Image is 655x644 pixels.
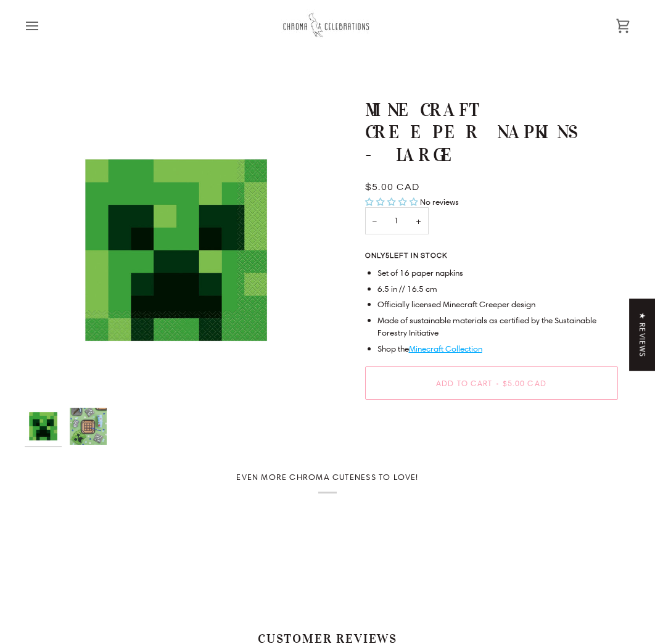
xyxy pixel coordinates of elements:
[385,252,390,259] span: 5
[377,266,618,279] li: Set of 16 paper napkins
[377,298,618,310] li: Officially licensed Minecraft Creeper design
[70,408,107,445] img: Minecraft Party Supplies
[377,342,618,355] li: Shop the
[420,196,459,207] span: No reviews
[365,99,609,166] h1: Minecraft Creeper Napkins - Large
[409,343,482,354] a: Minecraft Collection
[365,207,385,234] button: Decrease quantity
[25,472,630,493] h2: Even more Chroma cuteness to love!
[377,283,618,295] li: 6.5 in // 16.5 cm
[365,252,453,260] span: Only left in stock
[25,99,327,402] img: Minecraft Creeper Napkins
[503,378,546,388] span: $5.00 CAD
[377,314,618,339] li: Made of sustainable materials as certified by the Sustainable Forestry Initiative
[365,182,420,192] span: $5.00 CAD
[25,408,62,445] img: Minecraft Creeper Napkins
[365,366,618,400] button: Add to Cart
[493,378,503,388] span: •
[365,207,429,234] input: Quantity
[281,9,374,42] img: Chroma Celebrations
[436,378,492,388] span: Add to Cart
[408,207,429,234] button: Increase quantity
